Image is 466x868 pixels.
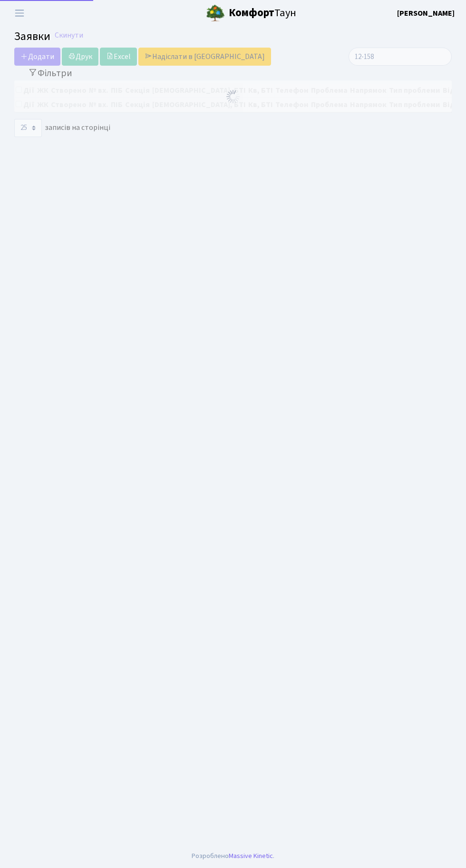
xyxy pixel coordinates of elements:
a: [PERSON_NAME] [397,8,455,19]
input: Пошук... [349,48,452,66]
a: Додати [14,48,60,66]
button: Переключити навігацію [8,5,31,21]
select: записів на сторінці [14,119,42,137]
span: Таун [229,5,296,21]
img: logo.png [206,4,225,23]
b: [PERSON_NAME] [397,8,455,19]
img: Обробка... [225,89,241,104]
a: Надіслати в [GEOGRAPHIC_DATA] [138,48,271,66]
a: Massive Kinetic [229,851,273,861]
a: Друк [62,48,98,66]
span: Додати [20,51,54,62]
label: записів на сторінці [14,119,110,137]
a: Скинути [55,31,83,40]
div: Розроблено . [192,851,274,861]
span: Заявки [14,28,50,45]
button: Переключити фільтри [22,66,78,80]
a: Excel [100,48,137,66]
b: Комфорт [229,5,274,20]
